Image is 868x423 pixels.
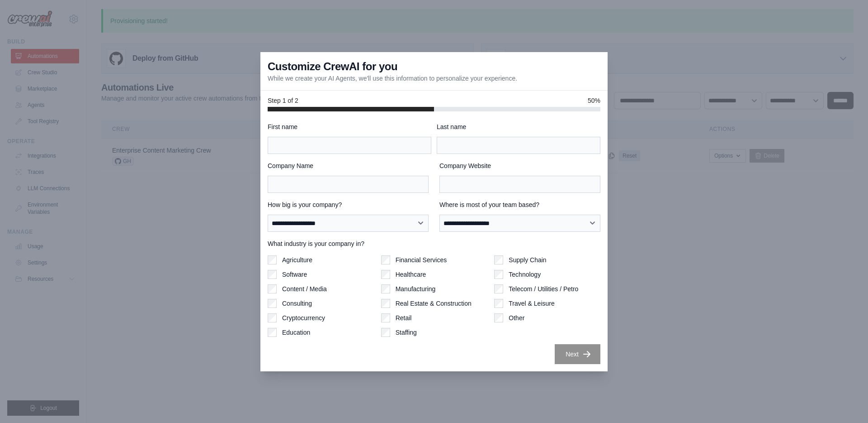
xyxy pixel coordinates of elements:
label: Content / Media [282,284,327,293]
label: Staffing [396,328,417,337]
label: Cryptocurrency [282,313,325,322]
label: Real Estate & Construction [396,299,472,308]
button: Next [555,344,600,364]
label: Telecom / Utilities / Petro [509,284,578,293]
label: What industry is your company in? [268,239,600,248]
label: Other [509,313,524,322]
h3: Customize CrewAI for you [268,59,397,74]
label: Consulting [282,299,312,308]
p: While we create your AI Agents, we'll use this information to personalize your experience. [268,74,517,83]
label: Technology [509,270,541,279]
label: Company Website [439,161,600,170]
span: Step 1 of 2 [268,96,298,105]
label: Agriculture [282,255,312,264]
label: Retail [396,313,412,322]
label: Education [282,328,310,337]
label: Company Name [268,161,429,170]
span: 50% [588,96,600,105]
label: First name [268,122,431,131]
label: Healthcare [396,270,426,279]
label: Financial Services [396,255,447,264]
label: Last name [437,122,600,131]
label: Supply Chain [509,255,546,264]
label: Software [282,270,307,279]
label: Manufacturing [396,284,436,293]
label: Where is most of your team based? [439,200,600,209]
label: How big is your company? [268,200,429,209]
label: Travel & Leisure [509,299,554,308]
